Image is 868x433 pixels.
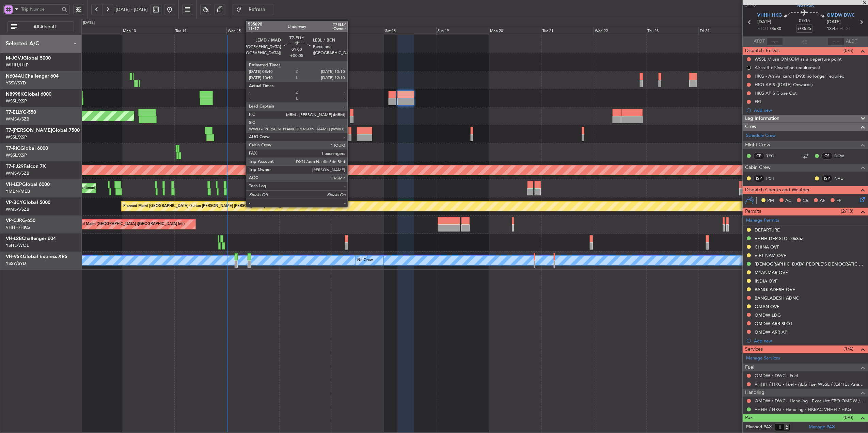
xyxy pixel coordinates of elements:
[755,329,789,335] div: OMDW ARR API
[827,19,841,26] span: [DATE]
[226,27,279,35] div: Wed 15
[757,12,782,19] span: VHHH HKG
[6,74,59,79] a: N604AUChallenger 604
[6,206,29,212] a: WMSA/SZB
[357,255,373,266] div: No Crew
[770,26,781,32] span: 06:30
[755,99,762,105] div: FPL
[821,175,833,182] div: ISP
[6,182,50,187] a: VH-LEPGlobal 6000
[746,424,772,431] label: Planned PAX
[846,38,857,45] span: ALDT
[753,175,764,182] div: ISP
[745,364,754,371] span: Fuel
[755,398,865,404] a: OMDW / DWC - Handling - ExecuJet FBO OMDW / DWC
[6,200,23,205] span: VP-BCY
[745,47,779,55] span: Dispatch To-Dos
[6,224,30,230] a: VHHH/HKG
[757,26,769,32] span: ETOT
[841,208,853,215] span: (2/13)
[834,175,850,181] a: NVE
[6,170,29,176] a: WMSA/SZB
[6,128,52,133] span: T7-[PERSON_NAME]
[698,27,751,35] div: Fri 24
[384,27,436,35] div: Sat 18
[6,242,29,248] a: YSHL/WOL
[331,27,384,35] div: Fri 17
[6,188,30,194] a: YMEN/MEB
[755,82,813,87] div: HKG APIS ([DATE] Onwards)
[541,27,594,35] div: Tue 21
[6,110,23,115] span: T7-ELLY
[767,37,783,46] input: --:--
[745,208,761,215] span: Permits
[6,146,48,151] a: T7-RICGlobal 6000
[767,197,774,204] span: PM
[6,92,51,97] a: N8998KGlobal 6000
[6,254,23,259] span: VH-VSK
[6,218,35,223] a: VP-CJRG-650
[233,4,273,15] button: Refresh
[7,21,74,32] button: All Aircraft
[6,74,25,79] span: N604AU
[6,80,26,86] a: YSSY/SYD
[843,414,853,421] span: (0/0)
[174,27,226,35] div: Tue 14
[18,25,72,29] span: All Aircraft
[6,152,27,158] a: WSSL/XSP
[6,56,23,61] span: M-JGVJ
[21,4,60,14] input: Trip Number
[83,20,95,26] div: [DATE]
[489,27,541,35] div: Mon 20
[755,373,798,379] a: OMDW / DWC - Fuel
[766,153,782,159] a: TEO
[6,62,29,68] a: WIHH/HLP
[755,312,781,318] div: OMDW LDG
[796,2,814,9] span: N8998K
[755,278,777,284] div: INDIA OVF
[6,236,22,241] span: VH-L2B
[745,123,757,131] span: Crew
[122,27,174,35] div: Mon 13
[123,201,282,211] div: Planned Maint [GEOGRAPHIC_DATA] (Sultan [PERSON_NAME] [PERSON_NAME] - Subang)
[6,146,20,151] span: T7-RIC
[745,414,753,422] span: Pax
[243,7,271,12] span: Refresh
[755,261,865,267] div: [DEMOGRAPHIC_DATA] PEOPLE'S DEMOCRATIC REPUBLIC OVF
[755,244,779,250] div: CHINA OVF
[799,18,810,25] span: 07:15
[746,132,776,139] a: Schedule Crew
[755,253,786,258] div: VIET NAM OVF
[785,197,791,204] span: AC
[757,19,771,26] span: [DATE]
[755,287,795,292] div: BANGLADESH OVF
[6,164,23,169] span: T7-PJ29
[594,27,646,35] div: Wed 22
[745,164,771,172] span: Cabin Crew
[755,321,792,326] div: OMDW ARR SLOT
[839,26,850,32] span: ELDT
[6,92,24,97] span: N8998K
[821,152,833,160] div: CS
[803,197,808,204] span: CR
[6,218,22,223] span: VP-CJR
[646,27,698,35] div: Thu 23
[843,47,853,54] span: (0/5)
[745,346,763,353] span: Services
[71,219,185,229] div: Planned Maint [GEOGRAPHIC_DATA] ([GEOGRAPHIC_DATA] Intl)
[755,270,788,275] div: MYANMAR OVF
[6,98,27,104] a: WSSL/XSP
[6,128,80,133] a: T7-[PERSON_NAME]Global 7500
[755,73,845,79] div: HKG - Arrival card (ID93) no longer required
[754,38,765,45] span: ATOT
[755,381,865,387] a: VHHH / HKG - Fuel - AEG Fuel WSSL / XSP (EJ Asia Only)
[116,6,148,13] span: [DATE] - [DATE]
[745,186,810,194] span: Dispatch Checks and Weather
[279,27,331,35] div: Thu 16
[6,164,46,169] a: T7-PJ29Falcon 7X
[6,200,50,205] a: VP-BCYGlobal 5000
[809,424,835,431] a: Manage PAX
[834,153,850,159] a: DCW
[755,65,820,70] div: Aircraft disinsection requirement
[745,141,770,149] span: Flight Crew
